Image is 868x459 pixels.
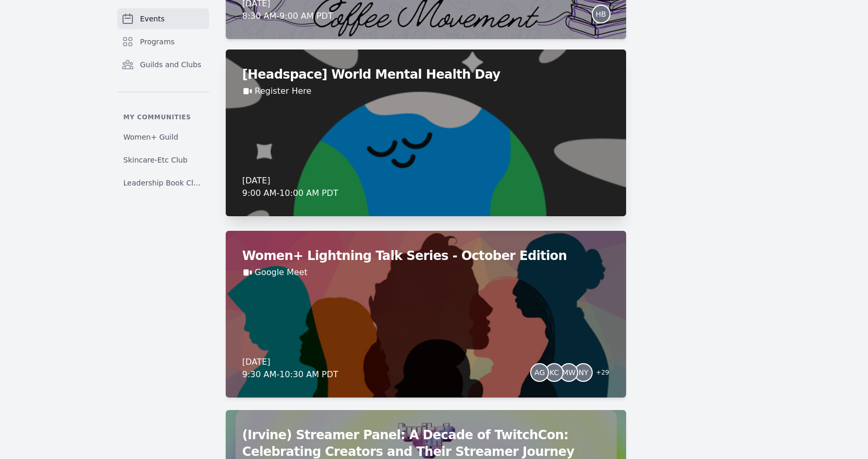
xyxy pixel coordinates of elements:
a: Events [117,8,209,29]
p: My communities [117,113,209,121]
span: Skincare-Etc Club [124,155,188,165]
a: Google Meet [255,266,308,279]
a: Guilds and Clubs [117,54,209,75]
a: Skincare-Etc Club [117,151,209,169]
span: HB [595,10,606,18]
div: [DATE] 9:30 AM - 10:30 AM PDT [242,356,338,381]
h2: Women+ Lightning Talk Series - October Edition [242,247,609,264]
a: [Headspace] World Mental Health DayRegister Here[DATE]9:00 AM-10:00 AM PDT [226,49,626,216]
a: Programs [117,31,209,52]
span: MW [562,369,576,376]
span: + 29 [590,366,609,381]
a: Women+ Guild [117,128,209,146]
span: Leadership Book Club [124,178,203,188]
nav: Sidebar [117,8,209,192]
div: [DATE] 9:00 AM - 10:00 AM PDT [242,175,338,200]
span: Guilds and Clubs [140,59,202,70]
h2: [Headspace] World Mental Health Day [242,66,609,83]
span: Women+ Guild [124,132,178,142]
a: Women+ Lightning Talk Series - October EditionGoogle Meet[DATE]9:30 AM-10:30 AM PDTAGKCMWNY+29 [226,231,626,398]
span: Events [140,14,165,24]
span: Programs [140,36,175,47]
span: KC [549,369,559,376]
a: Register Here [255,85,312,97]
span: NY [579,369,589,376]
span: AG [534,369,545,376]
a: Leadership Book Club [117,173,209,192]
